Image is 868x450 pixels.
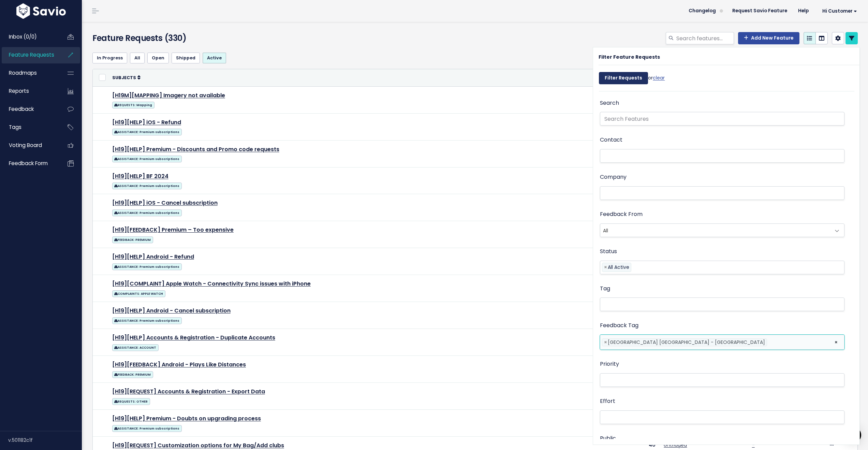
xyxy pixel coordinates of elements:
a: [H19][HELP] BF 2024 [112,172,168,180]
label: Public [600,434,616,444]
a: [H19][HELP] Premium - Doubts on upgrading process [112,415,261,422]
a: Feedback [2,101,57,117]
a: Active [203,53,226,63]
span: × [604,263,607,272]
label: Search [600,98,619,108]
ul: Filter feature requests [92,53,858,63]
h4: Feature Requests (330) [92,32,341,44]
span: All [600,223,844,237]
a: Untriaged [664,441,687,448]
span: ASSISTANCE: Premium subscriptions [112,156,182,162]
span: ASSISTANCE: Premium subscriptions [112,263,182,270]
a: Open [147,53,169,63]
a: Reports [2,83,57,99]
span: REQUESTS: OTHER [112,398,150,405]
strong: Filter Feature Requests [599,54,660,60]
label: Company [600,172,627,182]
span: REQUESTS: Mapping [112,102,155,108]
span: ASSISTANCE: Premium subscriptions [112,129,182,135]
label: Tag [600,284,610,294]
span: FEEDBACK: PREMIUM [112,236,153,243]
td: 52 [576,329,660,356]
span: Reports [9,87,29,95]
a: Shipped [172,53,200,63]
a: Subjects [112,74,141,81]
a: [H19][REQUEST] Customization options for My Bag/Add clubs [112,441,284,449]
span: Roadmaps [9,69,37,76]
a: [H19][COMPLAINT] Apple Watch - Connectivity Sync issues with iPhone [112,280,311,288]
a: Voting Board [2,137,57,153]
a: ASSISTANCE: Premium subscriptions [112,424,182,432]
label: Feedback Tag [600,321,638,331]
td: 796 [576,86,660,113]
a: ASSISTANCE: Premium subscriptions [112,316,182,324]
div: or [599,69,665,91]
span: ASSISTANCE: Premium subscriptions [112,317,182,324]
a: [H19][HELP] Premium - Discounts and Promo code requests [112,145,279,153]
a: [H19][HELP] Accounts & Registration - Duplicate Accounts [112,334,275,342]
a: REQUESTS: Mapping [112,100,155,109]
span: ASSISTANCE: Premium subscriptions [112,425,182,432]
label: Status [600,247,617,257]
a: Feedback form [2,156,57,171]
td: 517 [576,113,660,140]
a: Feature Requests [2,47,57,63]
a: In Progress [92,53,127,63]
a: Help [793,6,814,16]
td: 90 [576,167,660,194]
td: 54 [576,302,660,329]
a: FEEDBACK: PREMIUM [112,370,153,378]
label: Feedback From [600,209,643,219]
span: Feature Requests [9,51,54,58]
span: Voting Board [9,142,42,149]
td: 67 [576,221,660,248]
a: Tags [2,119,57,135]
span: Feedback form [9,160,48,167]
td: 42 [576,410,660,437]
a: REQUESTS: OTHER [112,397,150,405]
a: - [752,441,755,448]
a: Inbox (0/0) [2,29,57,45]
a: ASSISTANCE: Premium subscriptions [112,154,182,163]
input: Search Features [600,112,844,126]
a: COMPLAINTS: APPLE WATCH [112,289,165,297]
a: [H19][HELP] Android - Refund [112,253,194,261]
a: ASSISTANCE: Premium subscriptions [112,262,182,271]
td: 72 [576,194,660,221]
td: 48 [576,356,660,383]
a: ASSISTANCE: Premium subscriptions [112,181,182,190]
img: logo-white.9d6f32f41409.svg [15,3,68,19]
span: ASSISTANCE: Premium subscriptions [112,209,182,216]
label: Contact [600,135,622,145]
label: Priority [600,359,619,369]
a: [H19M][MAPPING] Imagery not available [112,91,225,99]
a: Hi Customer [814,6,863,16]
span: Subjects [112,75,136,81]
input: Filter Requests [599,72,648,84]
li: Golf Resort Eschuri - Vietnam [602,338,767,346]
span: ASSISTANCE: Premium subscriptions [112,183,182,189]
span: Tags [9,124,21,131]
a: All [130,53,145,63]
input: Search features... [676,32,734,44]
span: All [600,224,830,237]
span: × [834,335,838,349]
span: COMPLAINTS: APPLE WATCH [112,290,165,297]
span: × [604,339,607,346]
a: FEEDBACK: PREMIUM [112,235,153,244]
td: 56 [576,275,660,302]
a: Add New Feature [738,32,799,44]
a: ASSISTANCE: ACCOUNT [112,343,159,351]
a: [H19][HELP] iOS - Cancel subscription [112,199,218,207]
a: [H19][FEEDBACK] Premium – Too expensive [112,226,234,234]
span: ASSISTANCE: ACCOUNT [112,344,159,351]
td: 48 [576,383,660,410]
span: Changelog [689,9,716,13]
a: ASSISTANCE: Premium subscriptions [112,208,182,217]
a: clear [653,74,665,81]
li: All Active [602,263,631,272]
td: 66 [576,248,660,275]
a: Request Savio Feature [727,6,793,16]
a: [H19][HELP] Android - Cancel subscription [112,307,231,315]
span: Inbox (0/0) [9,33,37,40]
